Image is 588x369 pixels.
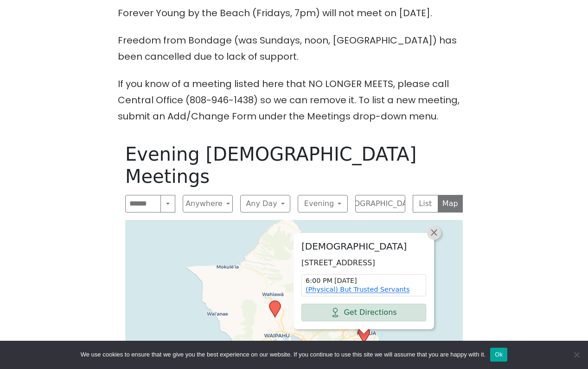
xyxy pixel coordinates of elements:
button: [DEMOGRAPHIC_DATA] [355,195,405,213]
a: Close popup [427,226,441,240]
button: Search [160,195,175,213]
button: List [413,195,438,213]
a: Get Directions [301,304,426,321]
p: [STREET_ADDRESS] [301,257,426,269]
button: Anywhere [183,195,233,213]
button: Any Day [240,195,290,213]
button: Map [438,195,463,213]
p: Freedom from Bondage (was Sundays, noon, [GEOGRAPHIC_DATA]) has been cancelled due to lack of sup... [118,32,470,65]
a: (Physical) But Trusted Servants [306,286,409,293]
h1: Evening [DEMOGRAPHIC_DATA] Meetings [125,143,463,188]
button: Evening [298,195,348,213]
time: 6:00 PM [306,276,422,285]
span: [DATE] [334,276,357,285]
p: If you know of a meeting listed here that NO LONGER MEETS, please call Central Office (808-946-14... [118,76,470,125]
p: Forever Young by the Beach (Fridays, 7pm) will not meet on [DATE]. [118,5,470,21]
span: No [572,350,581,359]
input: Search [125,195,161,213]
button: Ok [490,348,507,362]
span: We use cookies to ensure that we give you the best experience on our website. If you continue to ... [81,350,486,359]
h2: [DEMOGRAPHIC_DATA] [301,241,426,252]
span: × [429,227,439,238]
